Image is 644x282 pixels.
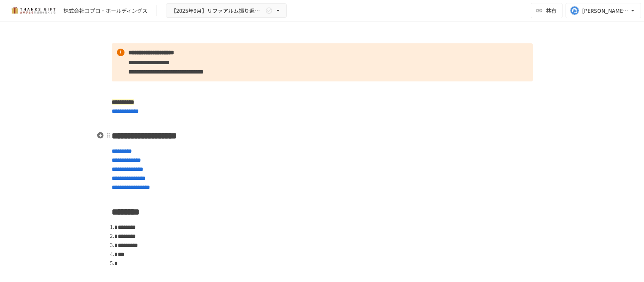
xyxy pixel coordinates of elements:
[531,3,563,18] button: 共有
[166,3,287,18] button: 【2025年9月】リファアルム振り返りミーティング
[582,6,629,15] div: [PERSON_NAME][EMAIL_ADDRESS][DOMAIN_NAME]
[566,3,641,18] button: [PERSON_NAME][EMAIL_ADDRESS][DOMAIN_NAME]
[63,7,148,15] div: 株式会社コプロ・ホールディングス
[171,6,264,15] span: 【2025年9月】リファアルム振り返りミーティング
[9,5,57,17] img: mMP1OxWUAhQbsRWCurg7vIHe5HqDpP7qZo7fRoNLXQh
[546,6,556,15] span: 共有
